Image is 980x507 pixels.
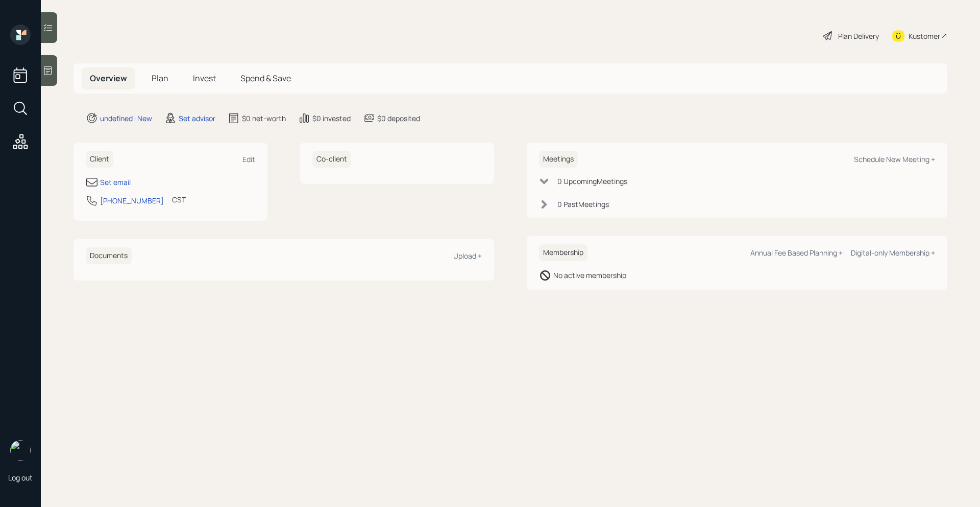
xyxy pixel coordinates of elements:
[240,73,291,84] span: Spend & Save
[312,113,351,124] div: $0 invested
[86,247,132,264] h6: Documents
[851,248,935,258] div: Digital-only Membership +
[242,154,255,164] div: Edit
[312,151,351,168] h6: Co-client
[750,248,843,258] div: Annual Fee Based Planning +
[100,195,164,206] div: [PHONE_NUMBER]
[242,113,286,124] div: $0 net-worth
[10,440,31,460] img: retirable_logo.png
[539,151,578,168] h6: Meetings
[8,473,33,482] div: Log out
[172,194,186,205] div: CST
[539,244,587,261] h6: Membership
[100,113,152,124] div: undefined · New
[179,113,215,124] div: Set advisor
[377,113,420,124] div: $0 deposited
[152,73,168,84] span: Plan
[838,31,879,41] div: Plan Delivery
[86,151,113,168] h6: Client
[100,177,131,188] div: Set email
[90,73,127,84] span: Overview
[553,270,626,281] div: No active membership
[909,31,940,41] div: Kustomer
[453,251,482,261] div: Upload +
[557,176,627,187] div: 0 Upcoming Meeting s
[557,199,609,210] div: 0 Past Meeting s
[193,73,216,84] span: Invest
[854,154,935,164] div: Schedule New Meeting +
